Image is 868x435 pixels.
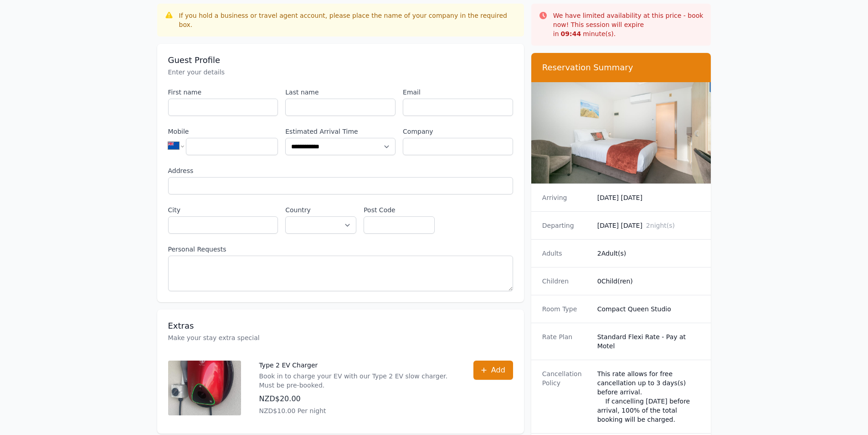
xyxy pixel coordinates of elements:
dt: Adults [542,249,590,258]
dt: Children [542,277,590,286]
dd: [DATE] [DATE] [597,221,700,230]
label: Last name [285,88,395,97]
dt: Arriving [542,193,590,202]
dt: Rate Plan [542,332,590,351]
h3: Guest Profile [168,55,513,66]
dt: Departing [542,221,590,230]
div: If you hold a business or travel agent account, please place the name of your company in the requ... [179,11,517,29]
p: Type 2 EV Charger [259,361,455,370]
label: Company [403,127,513,136]
label: Personal Requests [168,245,513,254]
button: Add [473,361,513,380]
p: NZD$10.00 Per night [259,406,455,415]
label: Address [168,166,513,175]
span: Add [491,365,505,376]
label: City [168,205,278,215]
p: Make your stay extra special [168,333,513,342]
label: Mobile [168,127,278,136]
p: NZD$20.00 [259,393,455,404]
dd: 2 Adult(s) [597,249,700,258]
div: This rate allows for free cancellation up to 3 days(s) before arrival. If cancelling [DATE] befor... [597,369,700,424]
img: Type 2 EV Charger [168,361,241,415]
label: Country [285,205,356,215]
label: Estimated Arrival Time [285,127,395,136]
p: Enter your details [168,68,513,77]
dd: [DATE] [DATE] [597,193,700,202]
span: 2 night(s) [646,222,675,229]
img: Compact Queen Studio [531,82,711,183]
h3: Reservation Summary [542,62,700,73]
label: Email [403,88,513,97]
label: First name [168,88,278,97]
dd: Compact Queen Studio [597,304,700,314]
strong: 09 : 44 [561,30,581,37]
p: Book in to charge your EV with our Type 2 EV slow charger. Must be pre-booked. [259,372,455,390]
dd: 0 Child(ren) [597,277,700,286]
dd: Standard Flexi Rate - Pay at Motel [597,332,700,351]
dt: Room Type [542,304,590,314]
h3: Extras [168,320,513,331]
label: Post Code [364,205,435,215]
dt: Cancellation Policy [542,369,590,424]
p: We have limited availability at this price - book now! This session will expire in minute(s). [553,11,704,38]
